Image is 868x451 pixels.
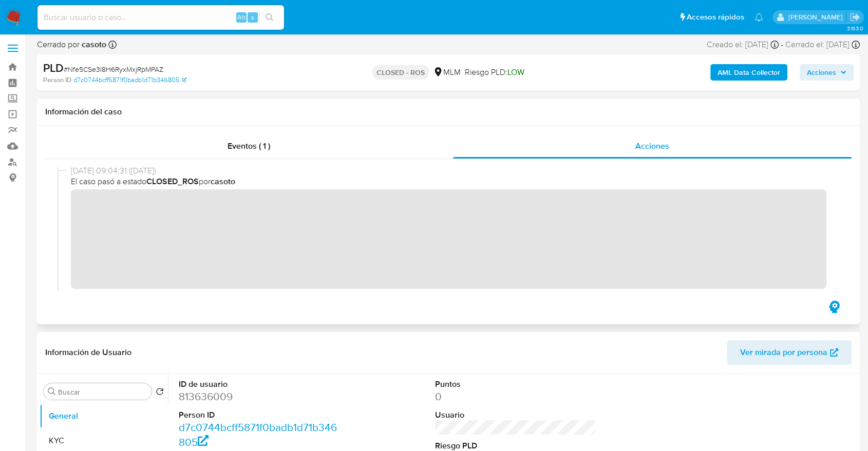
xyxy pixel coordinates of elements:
h1: Información de Usuario [45,347,131,358]
h1: Información del caso [45,107,852,117]
span: Eventos ( 1 ) [228,140,270,152]
span: Ver mirada por persona [740,340,827,365]
a: d7c0744bcff5871f0badb1d71b346805 [73,75,186,85]
dt: Puntos [435,379,596,390]
p: yael.arizperojo@mercadolibre.com.mx [788,12,846,22]
input: Buscar [58,387,147,397]
a: d7c0744bcff5871f0badb1d71b346805 [179,420,337,449]
button: General [40,404,168,428]
b: Person ID [43,75,71,85]
div: MLM [433,67,461,78]
span: Cerrado por [37,39,106,50]
dt: ID de usuario [179,379,339,390]
p: CLOSED - ROS [372,65,429,80]
button: Buscar [48,387,56,396]
span: # Nfe5CSe3I8H6RyxMxjRpMPAZ [64,64,163,74]
button: Ver mirada por persona [727,340,852,365]
button: search-icon [259,10,280,25]
b: AML Data Collector [718,64,780,81]
a: Notificaciones [754,13,763,22]
a: Salir [850,12,860,23]
span: LOW [507,66,524,78]
span: Riesgo PLD: [465,67,524,78]
div: Cerrado el: [DATE] [785,39,860,50]
div: Creado el: [DATE] [707,39,779,50]
b: casoto [80,38,106,50]
dt: Usuario [435,409,596,421]
span: s [251,12,254,22]
button: AML Data Collector [710,64,787,81]
span: Accesos rápidos [687,12,744,23]
dd: 0 [435,389,596,404]
span: Acciones [635,140,669,152]
span: Alt [237,12,246,22]
span: Acciones [807,64,836,81]
button: Acciones [800,64,854,81]
input: Buscar usuario o caso... [37,11,284,24]
b: PLD [43,60,64,76]
dd: 813636009 [179,389,339,404]
dt: Person ID [179,409,339,421]
button: Volver al orden por defecto [156,387,164,399]
span: - [781,39,783,50]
